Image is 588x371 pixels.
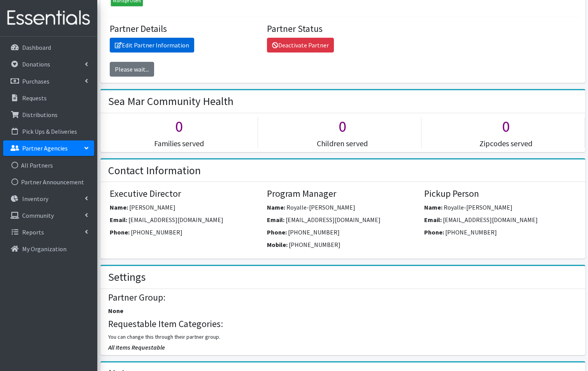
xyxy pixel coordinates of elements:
a: Donations [3,56,94,72]
a: Partner Agencies [3,140,94,156]
h4: Program Manager [267,188,418,199]
span: [PHONE_NUMBER] [131,228,183,236]
p: Inventory [22,195,48,203]
a: Please wait... [110,62,154,77]
a: Inventory [3,191,94,206]
h5: Children served [264,139,421,148]
label: Phone: [267,227,287,237]
h2: Contact Information [108,164,201,177]
h4: Pickup Person [424,188,576,199]
label: Email: [267,215,284,224]
span: [EMAIL_ADDRESS][DOMAIN_NAME] [128,216,223,224]
label: Phone: [424,227,444,237]
label: None [108,306,123,315]
label: Name: [110,203,128,212]
span: [PHONE_NUMBER] [445,228,497,236]
p: Distributions [22,111,58,119]
span: [EMAIL_ADDRESS][DOMAIN_NAME] [443,216,538,224]
p: Partner Agencies [22,144,68,152]
span: [PHONE_NUMBER] [289,241,341,248]
label: Name: [267,203,285,212]
span: Royalle-[PERSON_NAME] [286,203,355,211]
img: HumanEssentials [3,5,94,31]
h1: 0 [264,117,421,136]
a: Pick Ups & Deliveries [3,124,94,139]
label: Email: [110,215,127,224]
span: Royalle-[PERSON_NAME] [444,203,513,211]
p: My Organization [22,245,67,253]
span: All Items Requestable [108,343,165,351]
a: Purchases [3,73,94,89]
p: Donations [22,60,50,68]
h2: Settings [108,271,146,284]
h4: Requestable Item Categories: [108,318,577,330]
span: [PHONE_NUMBER] [288,228,340,236]
a: Requests [3,90,94,106]
span: [EMAIL_ADDRESS][DOMAIN_NAME] [286,216,381,224]
h2: Sea Mar Community Health [108,95,233,108]
p: Community [22,212,54,219]
h5: Zipcodes served [427,139,584,148]
h1: 0 [100,117,258,136]
p: Purchases [22,77,49,85]
p: Reports [22,228,44,236]
p: Dashboard [22,44,51,51]
h5: Families served [100,139,258,148]
a: Edit Partner Information [110,38,194,52]
h4: Partner Details [110,23,261,35]
label: Mobile: [267,240,288,249]
label: Phone: [110,227,130,237]
a: Distributions [3,107,94,122]
h4: Executive Director [110,188,261,199]
label: Email: [424,215,442,224]
label: Name: [424,203,442,212]
a: Partner Announcement [3,174,94,190]
span: [PERSON_NAME] [129,203,176,211]
a: Community [3,208,94,223]
h1: 0 [427,117,584,136]
a: My Organization [3,241,94,257]
a: All Partners [3,157,94,173]
a: Reports [3,224,94,240]
h4: Partner Status [267,23,418,35]
a: Deactivate Partner [267,38,334,52]
p: Pick Ups & Deliveries [22,128,77,135]
h4: Partner Group: [108,292,577,303]
p: You can change this through their partner group. [108,333,577,341]
p: Requests [22,94,47,102]
a: Dashboard [3,40,94,55]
